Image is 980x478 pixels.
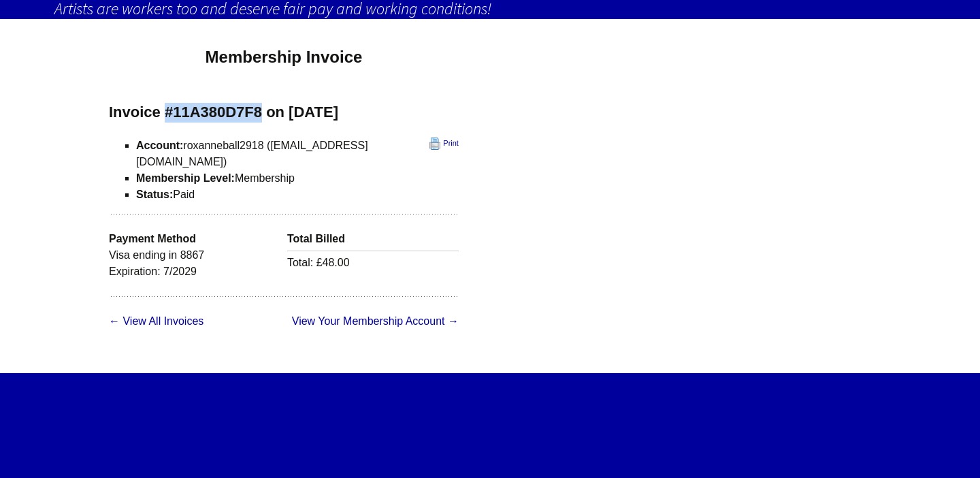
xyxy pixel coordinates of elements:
strong: Total Billed [287,233,345,244]
h1: Membership Invoice [109,46,459,67]
a: Print [429,138,459,150]
a: View Your Membership Account → [292,315,459,327]
a: ← View All Invoices [109,315,203,327]
strong: Account: [136,140,183,151]
li: roxanneball2918 ([EMAIL_ADDRESS][DOMAIN_NAME]) [136,138,459,170]
span: £48.00 [316,257,350,268]
p: Visa ending in 8867 Expiration: 7/2029 [109,247,280,280]
strong: Membership Level: [136,172,235,184]
span: Total [287,257,316,268]
li: Membership [136,170,459,187]
h3: Invoice #11A380D7F8 on [DATE] [109,103,459,123]
li: Paid [136,187,459,203]
strong: Payment Method [109,233,196,244]
strong: Status: [136,189,173,200]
